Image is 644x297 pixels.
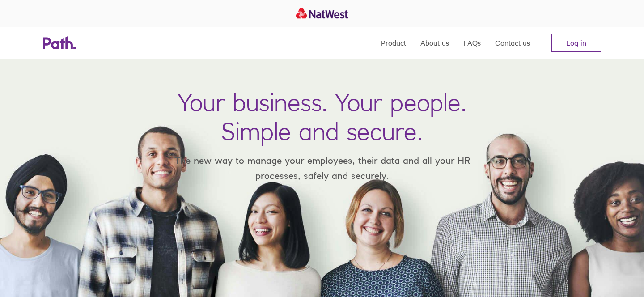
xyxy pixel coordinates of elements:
[463,27,481,59] a: FAQs
[178,88,466,146] h1: Your business. Your people. Simple and secure.
[381,27,406,59] a: Product
[495,27,530,59] a: Contact us
[551,34,601,52] a: Log in
[420,27,449,59] a: About us
[161,153,483,183] p: The new way to manage your employees, their data and all your HR processes, safely and securely.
